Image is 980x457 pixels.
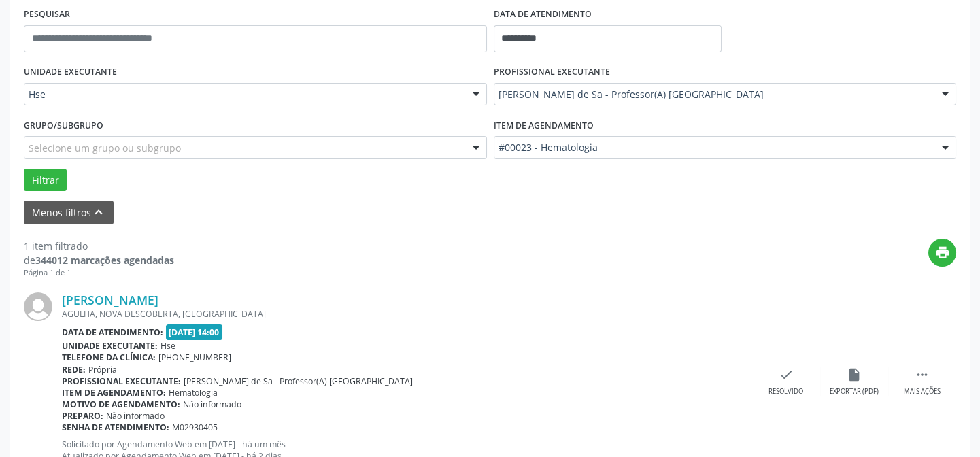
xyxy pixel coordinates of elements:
i:  [915,367,930,382]
button: Filtrar [24,169,67,192]
div: AGULHA, NOVA DESCOBERTA, [GEOGRAPHIC_DATA] [62,308,752,320]
div: Página 1 de 1 [24,267,174,279]
div: Exportar (PDF) [830,387,879,396]
b: Senha de atendimento: [62,422,169,433]
div: de [24,253,174,267]
div: Mais ações [904,387,941,396]
i: insert_drive_file [847,367,862,382]
label: Item de agendamento [494,115,594,136]
label: PROFISSIONAL EXECUTANTE [494,62,610,83]
label: PESQUISAR [24,4,70,25]
button: print [928,239,956,267]
b: Motivo de agendamento: [62,399,180,410]
span: #00023 - Hematologia [499,141,929,154]
span: [DATE] 14:00 [166,324,223,340]
b: Telefone da clínica: [62,352,156,363]
span: Hse [160,340,175,352]
span: [PERSON_NAME] de Sa - Professor(A) [GEOGRAPHIC_DATA] [499,88,929,101]
i: print [935,245,950,260]
label: Grupo/Subgrupo [24,115,103,136]
strong: 344012 marcações agendadas [35,254,174,267]
b: Unidade executante: [62,340,158,352]
span: Não informado [106,410,165,422]
span: M02930405 [172,422,218,433]
span: Hematologia [169,387,218,399]
b: Preparo: [62,410,103,422]
b: Data de atendimento: [62,326,163,338]
span: Não informado [183,399,241,410]
a: [PERSON_NAME] [62,292,158,307]
b: Rede: [62,364,86,375]
span: Selecione um grupo ou subgrupo [29,141,181,155]
div: Resolvido [768,387,803,396]
span: [PERSON_NAME] de Sa - Professor(A) [GEOGRAPHIC_DATA] [184,375,413,387]
label: UNIDADE EXECUTANTE [24,62,117,83]
label: DATA DE ATENDIMENTO [494,4,592,25]
div: 1 item filtrado [24,239,174,253]
img: img [24,292,52,321]
i: check [779,367,794,382]
button: Menos filtroskeyboard_arrow_up [24,201,114,224]
i: keyboard_arrow_up [91,205,106,220]
b: Item de agendamento: [62,387,166,399]
span: Própria [88,364,117,375]
span: Hse [29,88,459,101]
span: [PHONE_NUMBER] [158,352,231,363]
b: Profissional executante: [62,375,181,387]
